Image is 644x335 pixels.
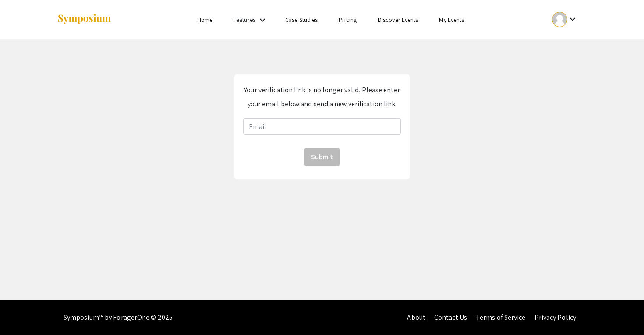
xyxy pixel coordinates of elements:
mat-icon: Expand account dropdown [567,14,578,24]
iframe: Chat [7,296,37,328]
a: Terms of Service [476,313,526,322]
input: Email [243,118,401,135]
button: Submit [304,148,340,166]
a: Features [234,16,255,24]
img: Symposium by ForagerOne [57,14,112,25]
div: Symposium™ by ForagerOne © 2025 [64,300,173,335]
a: About [407,313,425,322]
a: Contact Us [434,313,467,322]
p: Your verification link is no longer valid. Please enter your email below and send a new verificat... [243,83,401,111]
a: Case Studies [285,16,318,24]
a: Home [198,16,212,24]
a: My Events [439,16,464,24]
mat-icon: Expand Features list [257,15,268,25]
a: Privacy Policy [534,313,576,322]
a: Pricing [339,16,357,24]
button: Expand account dropdown [543,10,587,29]
a: Discover Events [378,16,418,24]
